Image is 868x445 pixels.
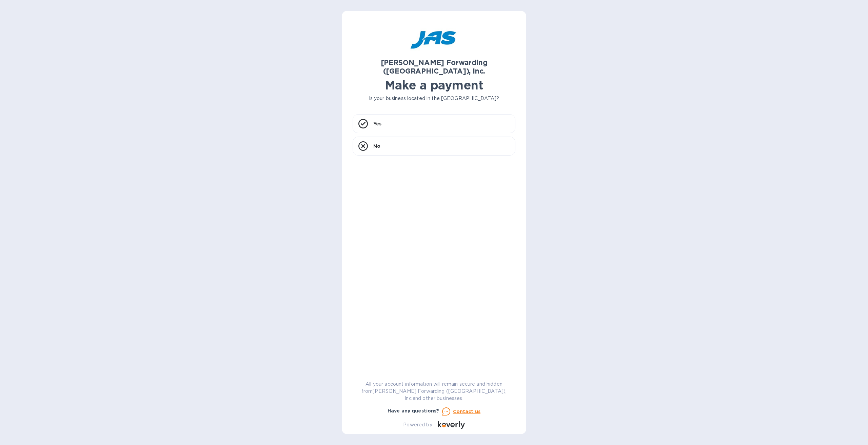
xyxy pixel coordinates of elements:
p: Powered by [403,421,432,428]
p: No [373,143,380,149]
p: Yes [373,120,381,127]
p: All your account information will remain secure and hidden from [PERSON_NAME] Forwarding ([GEOGRA... [353,381,515,402]
b: Have any questions? [388,408,439,413]
h1: Make a payment [353,78,515,92]
p: Is your business located in the [GEOGRAPHIC_DATA]? [353,95,515,102]
b: [PERSON_NAME] Forwarding ([GEOGRAPHIC_DATA]), Inc. [381,58,488,75]
u: Contact us [453,409,481,414]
